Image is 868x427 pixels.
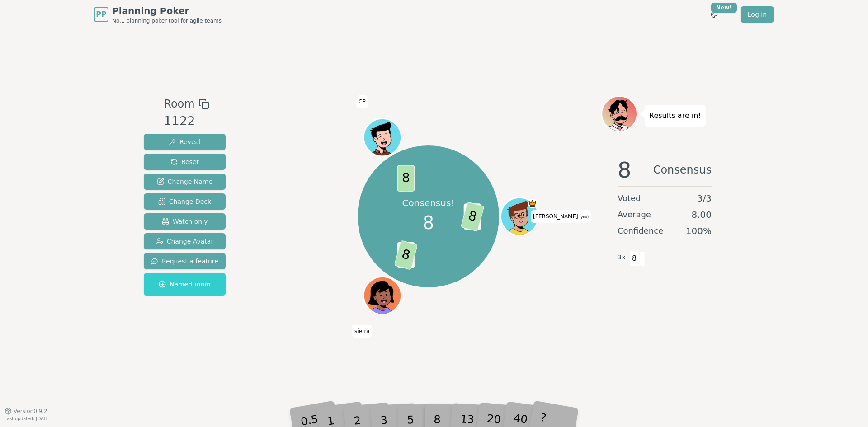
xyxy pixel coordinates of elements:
[461,202,485,232] span: 8
[144,174,226,190] button: Change Name
[144,154,226,170] button: Reset
[144,273,226,296] button: Named room
[156,237,214,246] span: Change Avatar
[618,208,651,221] span: Average
[653,159,712,181] span: Consensus
[423,209,434,236] span: 8
[528,199,538,208] span: spencer is the host
[618,159,632,181] span: 8
[112,5,222,17] span: Planning Poker
[112,17,222,24] span: No.1 planning poker tool for agile teams
[691,208,712,221] span: 8.00
[96,9,106,20] span: PP
[157,177,212,186] span: Change Name
[162,217,208,226] span: Watch only
[686,225,712,237] span: 100 %
[169,137,201,146] span: Reveal
[144,134,226,150] button: Reveal
[706,6,722,23] button: New!
[159,280,211,289] span: Named room
[144,193,226,210] button: Change Deck
[158,197,211,206] span: Change Deck
[502,199,538,234] button: Click to change your avatar
[697,192,712,205] span: 3 / 3
[578,215,589,219] span: (you)
[618,253,626,263] span: 3 x
[531,210,591,223] span: Click to change your name
[741,6,774,23] a: Log in
[94,5,222,24] a: PPPlanning PokerNo.1 planning poker tool for agile teams
[352,325,372,338] span: Click to change your name
[164,112,209,131] div: 1122
[629,251,640,266] span: 8
[151,257,218,266] span: Request a feature
[356,95,368,108] span: Click to change your name
[144,253,226,269] button: Request a feature
[711,3,737,13] div: New!
[144,213,226,230] button: Watch only
[144,233,226,249] button: Change Avatar
[402,197,455,209] p: Consensus!
[618,225,663,237] span: Confidence
[5,416,51,421] span: Last updated: [DATE]
[394,240,418,270] span: 8
[649,109,701,122] p: Results are in!
[164,96,194,112] span: Room
[170,157,199,166] span: Reset
[397,165,415,192] span: 8
[14,408,47,415] span: Version 0.9.2
[618,192,641,205] span: Voted
[5,408,47,415] button: Version0.9.2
